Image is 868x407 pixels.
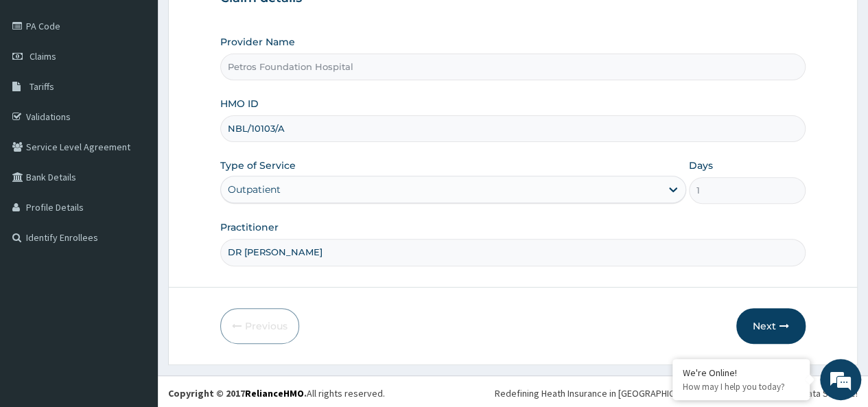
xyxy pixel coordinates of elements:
textarea: Type your message and hit 'Enter' [7,266,261,314]
a: RelianceHMO [245,387,304,399]
button: Next [736,308,806,344]
span: Claims [30,50,56,62]
label: Days [689,159,713,172]
input: Enter HMO ID [220,115,806,142]
strong: Copyright © 2017 . [168,387,307,399]
div: Redefining Heath Insurance in [GEOGRAPHIC_DATA] using Telemedicine and Data Science! [495,386,858,400]
div: Outpatient [228,183,281,196]
input: Enter Name [220,239,806,266]
label: Practitioner [220,220,279,234]
div: Chat with us now [71,77,231,95]
button: Previous [220,308,299,344]
label: HMO ID [220,97,259,111]
label: Type of Service [220,159,296,172]
div: We're Online! [683,367,799,379]
div: Minimize live chat window [225,7,258,40]
p: How may I help you today? [683,381,799,393]
span: We're online! [80,118,189,257]
img: d_794563401_company_1708531726252_794563401 [25,69,56,103]
span: Tariffs [30,80,54,93]
label: Provider Name [220,35,295,49]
